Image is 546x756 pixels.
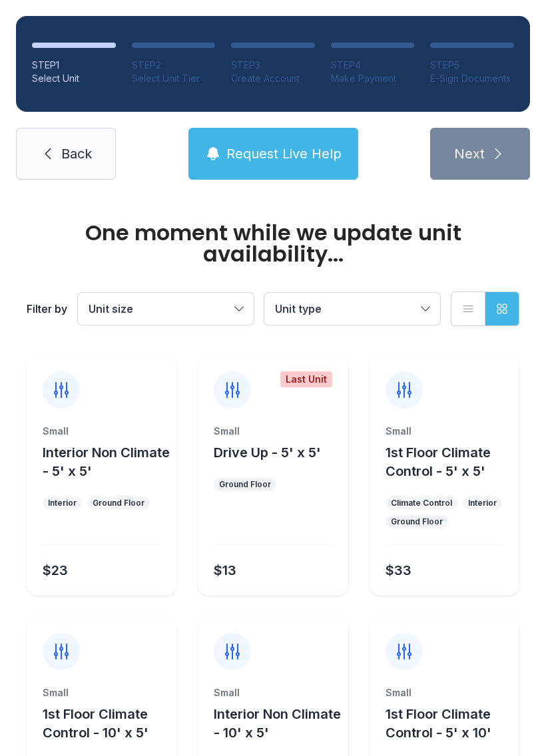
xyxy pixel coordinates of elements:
div: Select Unit Tier [132,72,216,85]
span: Interior Non Climate - 5' x 5' [43,445,170,479]
div: Create Account [231,72,315,85]
button: Interior Non Climate - 5' x 5' [43,443,171,480]
button: 1st Floor Climate Control - 10' x 5' [43,705,171,742]
div: STEP 3 [231,59,315,72]
div: One moment while we update unit availability... [27,222,519,265]
span: 1st Floor Climate Control - 5' x 5' [386,445,491,479]
span: 1st Floor Climate Control - 10' x 5' [43,706,148,741]
button: 1st Floor Climate Control - 5' x 10' [386,705,514,742]
span: Unit size [89,302,133,315]
div: $13 [214,561,236,580]
span: 1st Floor Climate Control - 5' x 10' [386,706,491,741]
div: Ground Floor [93,498,144,508]
div: Small [43,686,160,699]
div: Small [386,686,503,699]
div: Interior [48,498,77,508]
span: Request Live Help [226,144,342,163]
div: Climate Control [391,498,452,508]
span: Drive Up - 5' x 5' [214,445,321,461]
div: Small [386,425,503,438]
div: Select Unit [32,72,116,85]
button: Drive Up - 5' x 5' [214,443,321,462]
button: Unit type [264,293,440,325]
div: Filter by [27,301,67,317]
div: STEP 2 [132,59,216,72]
div: Interior [468,498,497,508]
span: Unit type [275,302,322,315]
div: Small [214,425,332,438]
button: 1st Floor Climate Control - 5' x 5' [386,443,514,480]
div: Make Payment [331,72,415,85]
button: Unit size [78,293,254,325]
div: $23 [43,561,68,580]
button: Interior Non Climate - 10' x 5' [214,705,342,742]
span: Back [61,144,92,163]
div: STEP 5 [430,59,514,72]
div: $33 [386,561,411,580]
div: STEP 4 [331,59,415,72]
div: Ground Floor [219,479,271,490]
span: Next [454,144,485,163]
div: Small [214,686,332,699]
div: Small [43,425,160,438]
div: Last Unit [280,371,332,387]
div: E-Sign Documents [430,72,514,85]
div: STEP 1 [32,59,116,72]
div: Ground Floor [391,516,443,527]
span: Interior Non Climate - 10' x 5' [214,706,341,741]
